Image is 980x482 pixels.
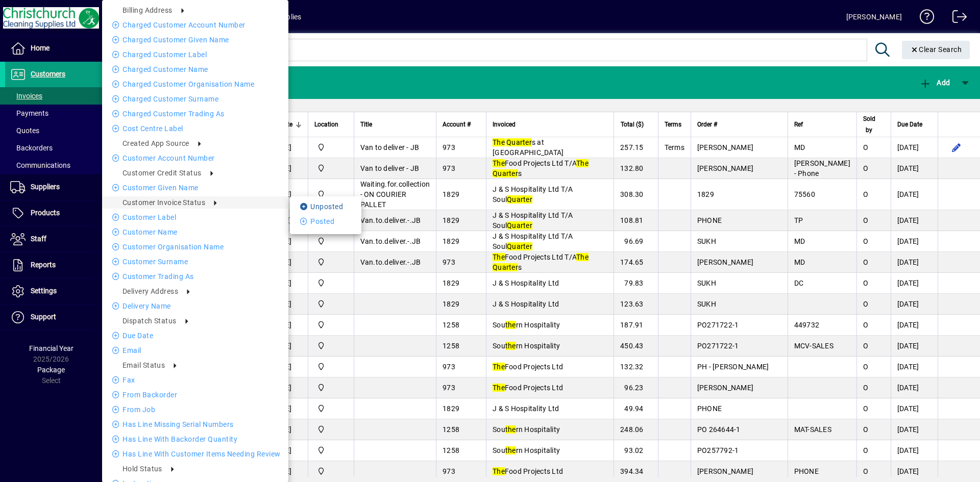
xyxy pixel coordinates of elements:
[102,226,288,238] li: Customer name
[102,418,288,430] li: Has Line Missing Serial Numbers
[102,211,288,223] li: Customer label
[102,448,288,460] li: Has Line With Customer Items Needing Review
[102,403,288,416] li: From Job
[290,215,361,227] li: Posted
[102,270,288,283] li: Customer Trading as
[102,108,288,120] li: Charged Customer Trading as
[102,78,288,90] li: Charged Customer Organisation name
[102,93,288,105] li: Charged Customer Surname
[122,465,162,473] span: Hold Status
[102,122,288,135] li: Cost Centre Label
[122,198,205,207] span: Customer Invoice Status
[102,48,288,61] li: Charged Customer label
[122,317,177,325] span: Dispatch Status
[122,361,165,369] span: Email status
[102,241,288,253] li: Customer Organisation name
[122,287,178,295] span: Delivery address
[122,139,189,147] span: Created App Source
[122,6,173,14] span: Billing address
[122,169,202,177] span: Customer credit status
[102,182,288,194] li: Customer Given name
[102,329,288,342] li: Due date
[102,433,288,445] li: Has Line With Backorder Quantity
[102,152,288,164] li: Customer Account number
[102,19,288,31] li: Charged Customer Account number
[102,374,288,386] li: Fax
[290,200,361,213] li: Unposted
[102,34,288,46] li: Charged Customer Given name
[102,389,288,401] li: From Backorder
[102,256,288,268] li: Customer Surname
[102,344,288,357] li: Email
[102,63,288,75] li: Charged Customer name
[102,300,288,312] li: Delivery name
